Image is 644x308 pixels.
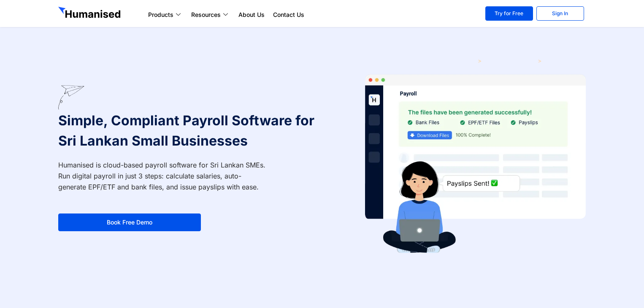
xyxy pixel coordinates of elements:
a: About Us [234,10,269,20]
a: Products [144,10,187,20]
a: Try for Free [485,6,533,21]
h1: Simple, Compliant Payroll Software for Sri Lankan Small Businesses [58,111,318,151]
a: Sign In [536,6,584,21]
a: Contact Us [269,10,308,20]
a: Resources [187,10,234,20]
p: Humanised is cloud-based payroll software for Sri Lankan SMEs. Run digital payroll in just 3 step... [58,159,266,192]
img: GetHumanised Logo [58,7,122,20]
a: Book Free Demo [58,213,201,231]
